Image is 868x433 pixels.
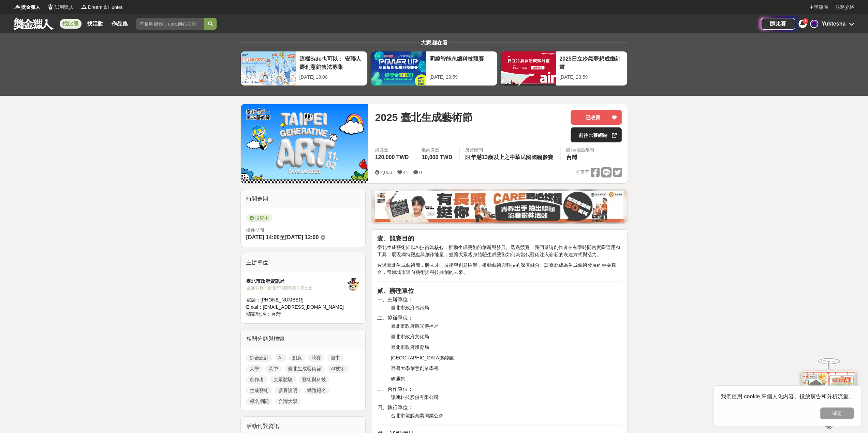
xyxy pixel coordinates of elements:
a: 找活動 [84,19,106,29]
strong: 貳、辦理單位 [377,288,414,294]
a: AI技術 [327,365,348,373]
img: Logo [47,3,54,10]
div: 2025日立冷氣夢想成徵計畫 [559,55,624,70]
img: Logo [80,3,87,10]
button: 已收藏 [571,110,622,125]
span: 獎金獵人 [21,4,40,11]
span: 1 [804,19,806,23]
div: 明緯智能永續科技競賽 [429,55,494,70]
span: 至 [280,234,285,240]
h4: 三、合作單位： [377,386,622,392]
a: Logo試用獵人 [47,4,74,11]
p: 臺北市政府資訊局 [391,304,622,311]
button: 確定 [820,407,854,419]
input: 有長照挺你，care到心坎裡！青春出手，拍出照顧 影音徵件活動 [136,18,204,30]
div: 身分限制 [465,146,555,153]
a: 找比賽 [60,19,82,29]
span: 分享至 [575,167,589,177]
a: 國中 [327,354,343,362]
p: 臺北市政府文化局 [391,333,622,340]
span: [DATE] 12:00 [285,234,319,240]
span: [DATE] 14:00 [246,234,280,240]
a: 臺北生成藝術節 [284,365,325,373]
a: AI [275,354,286,362]
img: Cover Image [241,104,368,183]
span: 總獎金 [375,146,410,153]
img: Logo [14,3,20,10]
a: 報名期間 [246,397,272,405]
a: 台灣大學 [275,397,301,405]
span: 投稿中 [246,214,273,222]
a: 主辦專區 [809,4,828,11]
span: 2025 臺北生成藝術節 [375,110,472,125]
span: 10,000 TWD [422,154,452,160]
span: 0 [419,170,422,175]
a: 這樣Sale也可以： 安聯人壽創意銷售法募集[DATE] 18:00 [240,51,368,86]
span: 最高獎金 [422,146,454,153]
a: 2025日立冷氣夢想成徵計畫[DATE] 23:59 [500,51,628,86]
h4: 二、協辦單位： [377,315,622,321]
div: 時間走期 [241,189,366,208]
div: [DATE] 23:59 [559,74,624,81]
p: 臺灣大學創意創業學程 [391,365,622,372]
a: 創作者 [246,375,267,384]
div: 相關分類與標籤 [241,329,366,349]
span: 大家都在看 [419,40,450,46]
span: Dream & Hunter [88,4,122,11]
span: 限年滿13歲以上之中華民國國籍參賽 [465,154,553,160]
p: [GEOGRAPHIC_DATA]動物園 [391,354,622,361]
a: 生成藝術 [246,386,272,395]
span: 2,050 [380,170,392,175]
span: 台灣 [566,154,577,160]
span: 41 [403,170,409,175]
span: 徵件期間 [246,228,264,233]
span: 台灣 [271,311,281,317]
p: 臺北市政府觀光傳播局 [391,323,622,330]
strong: 壹、競賽目的 [377,235,414,242]
img: 35ad34ac-3361-4bcf-919e-8d747461931d.jpg [375,191,623,222]
a: 作品集 [109,19,131,29]
a: 辦比賽 [761,18,795,30]
div: 電話： [PHONE_NUMBER] [246,296,347,304]
a: LogoDream & Hunter [80,4,122,11]
a: 網路報名 [304,386,329,395]
a: 大眾體驗 [270,375,296,384]
a: 高中 [265,365,282,373]
a: Logo獎金獵人 [14,4,40,11]
img: d2146d9a-e6f6-4337-9592-8cefde37ba6b.png [801,371,856,416]
a: 藝術與科技 [299,375,329,384]
a: 競賽 [308,354,324,362]
div: 國籍/地區限制 [566,146,594,153]
h4: 四、執行單位： [377,404,622,411]
p: 條通祭 [391,375,622,383]
div: 主辦單位 [241,253,366,272]
div: [DATE] 18:00 [299,74,364,81]
p: 透過臺北生成藝術節，將人才、技術與創意匯聚，推動藝術與科技的深度融合，讓臺北成為生成藝術發展的重要舞台，帶領城市邁向藝術與科技共創的未來。 [377,262,622,276]
p: 臺北生成藝術節以AI技術為核心，推動生成藝術的創新與發展。透過競賽，我們邀請創作者在有限時間內實際運用AI工具，展現獨特觀點與創作能量，並讓大眾親身體驗生成藝術如何為當代藝術注入嶄新的表達方式與活力。 [377,244,622,258]
div: Email： [EMAIL_ADDRESS][DOMAIN_NAME] [246,304,347,311]
div: [DATE] 23:59 [429,74,494,81]
div: 這樣Sale也可以： 安聯人壽創意銷售法募集 [299,55,364,70]
span: 我們使用 cookie 來個人化內容、投放廣告和分析流量。 [721,393,854,399]
span: 國家/地區： [246,311,271,317]
p: 臺北市政府體育局 [391,344,622,351]
div: Yuktesha [822,20,845,28]
a: 參賽說明 [275,386,301,395]
p: 訊連科技股份有限公司 [391,394,622,401]
a: 大學 [246,365,263,373]
a: 前往比賽網站 [571,127,622,142]
p: 台北市電腦商業同業公會 [391,412,622,419]
a: 明緯智能永續科技競賽[DATE] 23:59 [370,51,498,86]
a: 服務介紹 [835,4,854,11]
div: 協辦/執行： 台北市電腦商業同業公會 [246,285,347,291]
h4: 一、主辦單位： [377,296,622,303]
span: 試用獵人 [55,4,74,11]
span: 120,000 TWD [375,154,409,160]
img: Avatar [811,20,818,27]
a: 綜合設計 [246,354,272,362]
a: 創意 [289,354,305,362]
div: 臺北市政府資訊局 [246,278,347,285]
